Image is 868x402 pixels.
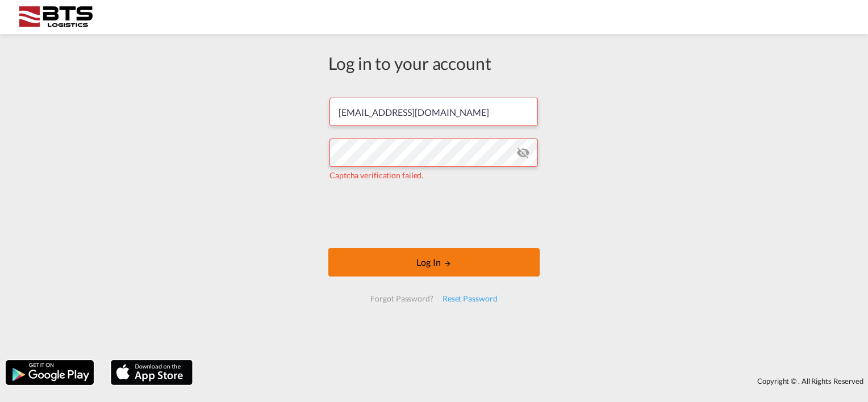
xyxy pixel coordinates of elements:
[328,51,540,75] div: Log in to your account
[366,288,437,309] div: Forgot Password?
[329,98,538,126] input: Enter email/phone number
[5,359,95,386] img: google.png
[348,192,520,237] iframe: reCAPTCHA
[516,146,530,160] md-icon: icon-eye-off
[17,5,94,30] img: cdcc71d0be7811ed9adfbf939d2aa0e8.png
[329,170,423,180] span: Captcha verification failed.
[438,288,502,309] div: Reset Password
[198,371,868,391] div: Copyright © . All Rights Reserved
[110,359,194,386] img: apple.png
[328,248,540,277] button: LOGIN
